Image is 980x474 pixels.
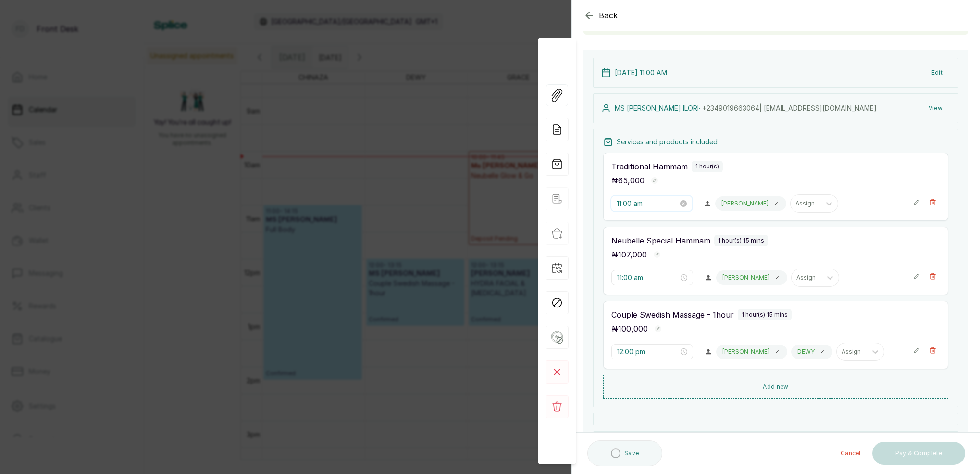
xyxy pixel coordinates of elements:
p: 1 hour(s) [695,163,719,170]
button: View [921,100,950,117]
span: close-circle [680,200,687,207]
p: Neubelle Special Hammam [611,235,710,246]
input: Select time [617,198,678,209]
span: +234 9019663064 | [EMAIL_ADDRESS][DOMAIN_NAME] [702,104,877,112]
p: 1 hour(s) 15 mins [742,311,788,319]
p: [PERSON_NAME] [721,200,769,207]
p: ₦ [611,249,647,260]
button: Cancel [833,442,868,465]
button: Back [583,10,618,21]
p: [DATE] 11:00 AM [615,68,667,77]
p: Services and products included [617,137,718,147]
p: ₦ [611,175,645,186]
p: MS [PERSON_NAME] ILORI · [615,103,877,113]
p: Traditional Hammam [611,161,688,172]
button: Add new [603,375,948,399]
p: 1 hour(s) 15 mins [718,237,764,244]
span: 65,000 [618,176,645,185]
p: [PERSON_NAME] [722,274,769,282]
button: Pay & Complete [872,442,965,465]
button: Save [587,440,662,466]
p: DEWY [797,348,815,356]
p: ₦ [611,323,648,334]
span: Back [599,10,618,21]
input: Select time [617,272,679,283]
p: [PERSON_NAME] [722,348,769,356]
input: Select time [617,346,679,357]
button: Edit [924,64,950,81]
span: 100,000 [618,324,648,333]
span: 107,000 [618,250,647,259]
p: Couple Swedish Massage - 1hour [611,309,734,320]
